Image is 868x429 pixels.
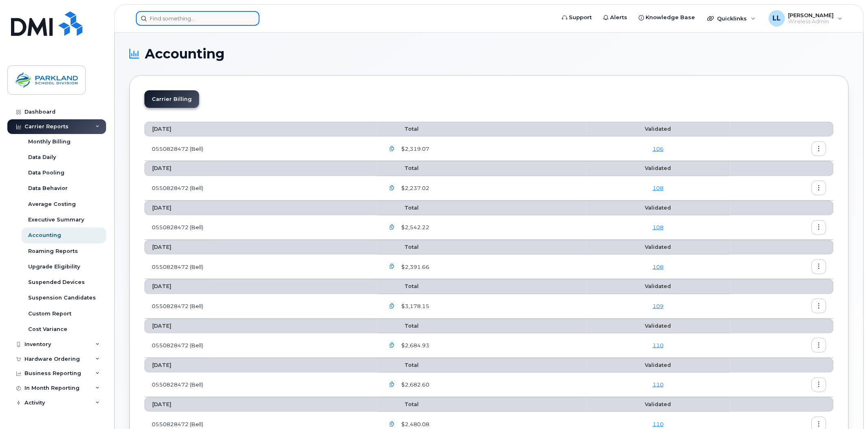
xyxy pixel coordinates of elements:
[653,145,664,152] a: 106
[586,397,730,412] th: Validated
[653,224,664,230] a: 108
[400,184,429,192] span: $2,237.02
[400,223,429,231] span: $2,542.22
[144,255,377,279] td: 0550828472 (Bell)
[144,240,377,255] th: [DATE]
[586,201,730,215] th: Validated
[586,161,730,176] th: Validated
[385,244,419,250] span: Total
[144,122,377,136] th: [DATE]
[653,381,664,388] a: 110
[653,342,664,349] a: 110
[144,397,377,412] th: [DATE]
[144,136,377,161] td: 0550828472 (Bell)
[385,362,419,368] span: Total
[144,373,377,397] td: 0550828472 (Bell)
[385,205,419,211] span: Total
[385,401,419,407] span: Total
[586,319,730,333] th: Validated
[144,333,377,358] td: 0550828472 (Bell)
[653,303,664,309] a: 109
[144,294,377,319] td: 0550828472 (Bell)
[400,342,429,349] span: $2,684.93
[586,240,730,255] th: Validated
[653,264,664,270] a: 108
[400,420,429,428] span: $2,480.08
[653,185,664,191] a: 108
[385,126,419,132] span: Total
[144,279,377,294] th: [DATE]
[145,48,224,60] span: Accounting
[653,421,664,427] a: 110
[400,302,429,310] span: $3,178.15
[400,145,429,153] span: $2,319.07
[385,323,419,329] span: Total
[586,122,730,136] th: Validated
[144,358,377,373] th: [DATE]
[385,165,419,171] span: Total
[400,263,429,271] span: $2,391.66
[586,279,730,294] th: Validated
[586,358,730,373] th: Validated
[144,201,377,215] th: [DATE]
[400,381,429,389] span: $2,682.60
[144,161,377,176] th: [DATE]
[144,215,377,240] td: 0550828472 (Bell)
[144,176,377,201] td: 0550828472 (Bell)
[385,283,419,289] span: Total
[144,319,377,333] th: [DATE]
